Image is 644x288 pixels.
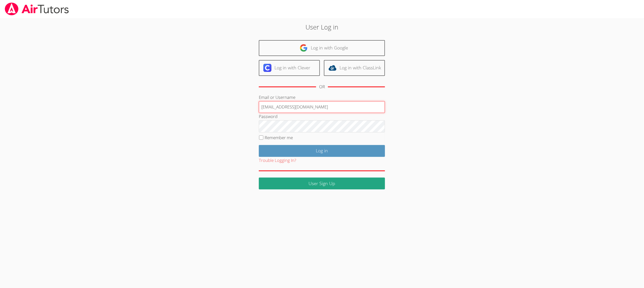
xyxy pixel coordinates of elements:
[4,3,69,15] img: airtutors_banner-c4298cdbf04f3fff15de1276eac7730deb9818008684d7c2e4769d2f7ddbe033.png
[259,178,385,189] a: User Sign Up
[265,135,293,140] label: Remember me
[259,157,296,164] button: Trouble Logging In?
[148,22,496,32] h2: User Log in
[300,44,308,52] img: google-logo-50288ca7cdecda66e5e0955fdab243c47b7ad437acaf1139b6f446037453330a.svg
[259,145,385,157] input: Log in
[259,60,320,76] a: Log in with Clever
[263,64,271,72] img: clever-logo-6eab21bc6e7a338710f1a6ff85c0baf02591cd810cc4098c63d3a4b26e2feb20.svg
[259,94,295,100] label: Email or Username
[259,113,277,119] label: Password
[259,40,385,56] a: Log in with Google
[319,83,325,91] div: OR
[328,64,337,72] img: classlink-logo-d6bb404cc1216ec64c9a2012d9dc4662098be43eaf13dc465df04b49fa7ab582.svg
[324,60,385,76] a: Log in with ClassLink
